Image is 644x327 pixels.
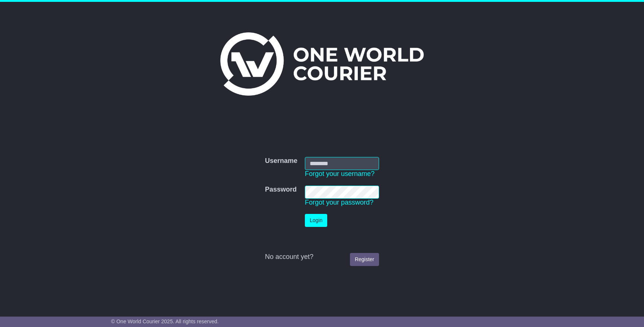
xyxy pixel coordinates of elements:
img: One World [220,32,424,96]
div: No account yet? [265,253,379,261]
a: Forgot your password? [305,199,373,206]
a: Register [350,253,379,266]
label: Username [265,157,297,165]
label: Password [265,186,297,194]
span: © One World Courier 2025. All rights reserved. [111,318,219,324]
a: Forgot your username? [305,170,375,177]
button: Login [305,214,327,227]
